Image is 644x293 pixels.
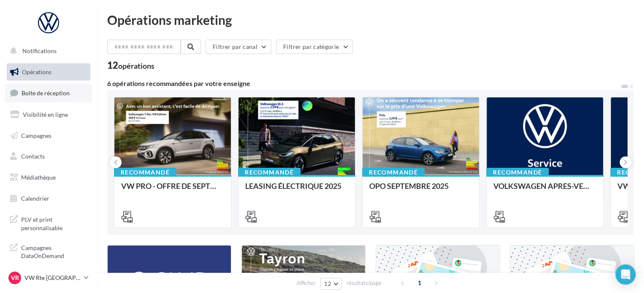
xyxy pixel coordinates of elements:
[238,168,300,177] div: Recommandé
[22,89,70,97] span: Boîte de réception
[5,127,92,145] a: Campagnes
[346,279,382,287] span: résultats/page
[107,80,620,87] div: 6 opérations recommandées par votre enseigne
[5,63,92,81] a: Opérations
[21,242,87,260] span: Campagnes DataOnDemand
[276,40,353,54] button: Filtrer par catégorie
[107,13,634,26] div: Opérations marketing
[22,68,51,75] span: Opérations
[22,47,57,54] span: Notifications
[114,168,176,177] div: Recommandé
[118,62,154,70] div: opérations
[121,182,224,199] div: VW PRO - OFFRE DE SEPTEMBRE 25
[24,274,81,282] p: VW Rte [GEOGRAPHIC_DATA]
[320,278,342,290] button: 12
[615,264,636,285] div: Open Intercom Messenger
[5,42,89,60] button: Notifications
[245,182,348,199] div: LEASING ÉLECTRIQUE 2025
[297,279,316,287] span: Afficher
[21,195,49,202] span: Calendrier
[493,182,596,199] div: VOLKSWAGEN APRES-VENTE
[21,174,56,181] span: Médiathèque
[206,40,271,54] button: Filtrer par canal
[21,132,51,139] span: Campagnes
[486,168,549,177] div: Recommandé
[11,274,19,282] span: VR
[5,210,92,235] a: PLV et print personnalisable
[5,190,92,207] a: Calendrier
[5,239,92,263] a: Campagnes DataOnDemand
[362,168,425,177] div: Recommandé
[21,214,87,232] span: PLV et print personnalisable
[369,182,472,199] div: OPO SEPTEMBRE 2025
[5,169,92,186] a: Médiathèque
[21,153,45,160] span: Contacts
[7,270,90,286] a: VR VW Rte [GEOGRAPHIC_DATA]
[5,148,92,165] a: Contacts
[413,276,426,290] span: 1
[324,280,331,287] span: 12
[23,111,68,118] span: Visibilité en ligne
[5,84,92,102] a: Boîte de réception
[107,61,154,70] div: 12
[5,106,92,124] a: Visibilité en ligne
